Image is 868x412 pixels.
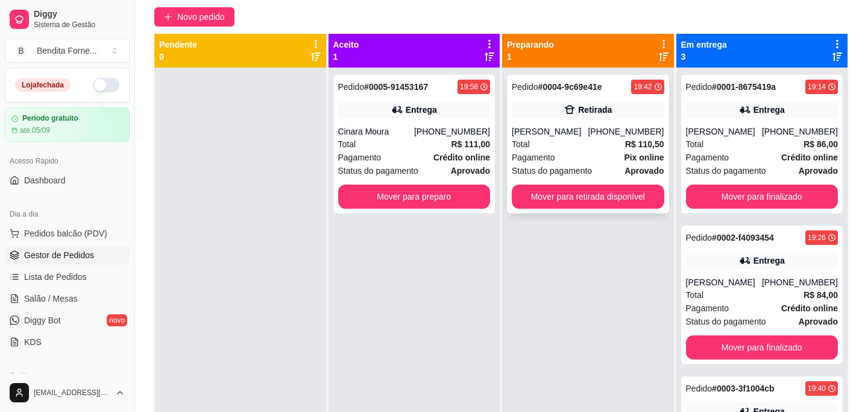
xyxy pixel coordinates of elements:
strong: # 0002-f4093454 [712,233,774,242]
span: Pagamento [686,302,729,315]
div: 19:14 [808,82,826,92]
div: Dia a dia [5,204,130,224]
div: [PERSON_NAME] [512,125,588,138]
div: Entrega [753,255,785,267]
a: Lista de Pedidos [5,267,130,287]
a: Diggy Botnovo [5,311,130,330]
span: Novo pedido [177,10,225,24]
span: Total [338,138,356,151]
a: Período gratuitoaté 05/09 [5,107,130,142]
button: Pedidos balcão (PDV) [5,224,130,243]
div: Retirada [578,104,612,116]
strong: R$ 84,00 [804,290,838,300]
span: Status do pagamento [338,164,418,177]
strong: R$ 111,00 [451,139,490,149]
span: [EMAIL_ADDRESS][DOMAIN_NAME] [34,388,110,398]
a: Gestor de Pedidos [5,246,130,265]
span: Status do pagamento [686,164,766,177]
strong: Crédito online [781,303,838,313]
span: Pagamento [338,151,382,164]
div: Loja fechada [15,78,71,92]
p: 1 [333,51,359,63]
strong: aprovado [799,166,838,176]
span: Pedido [686,233,712,242]
span: Status do pagamento [686,315,766,328]
p: Aceito [333,39,359,51]
div: Entrega [406,104,437,116]
span: Pagamento [686,151,729,164]
div: [PHONE_NUMBER] [762,276,838,288]
div: Acesso Rápido [5,151,130,171]
button: Alterar Status [93,78,119,92]
strong: # 0001-8675419a [712,82,776,92]
div: 19:58 [460,82,478,92]
span: Lista de Pedidos [24,271,87,283]
span: KDS [24,336,42,348]
span: Pagamento [512,151,555,164]
strong: Crédito online [433,153,490,162]
div: Cinara Moura [338,125,414,138]
div: Bendita Forne ... [37,45,97,57]
div: [PERSON_NAME] [686,125,762,138]
span: Total [512,138,530,151]
button: [EMAIL_ADDRESS][DOMAIN_NAME] [5,378,130,407]
button: Select a team [5,39,130,63]
span: Total [686,288,704,302]
span: Pedido [338,82,365,92]
span: B [15,45,27,57]
strong: R$ 110,50 [625,139,664,149]
div: [PHONE_NUMBER] [414,125,490,138]
strong: # 0003-3f1004cb [712,384,775,393]
strong: # 0004-9c69e41e [538,82,602,92]
button: Mover para retirada disponível [512,185,664,209]
span: Diggy [34,9,125,20]
div: [PHONE_NUMBER] [762,125,838,138]
p: Em entrega [681,39,727,51]
strong: aprovado [624,166,664,176]
span: Gestor de Pedidos [24,249,94,261]
p: Preparando [507,39,554,51]
div: [PHONE_NUMBER] [588,125,664,138]
span: Sistema de Gestão [34,20,125,30]
p: 3 [681,51,727,63]
button: Novo pedido [154,7,234,27]
strong: aprovado [451,166,490,176]
div: 19:40 [808,384,826,393]
button: Mover para finalizado [686,185,838,209]
strong: # 0005-91453167 [364,82,428,92]
div: 19:26 [808,233,826,242]
div: 19:42 [634,82,652,92]
span: Salão / Mesas [24,293,78,305]
span: Total [686,138,704,151]
div: [PERSON_NAME] [686,276,762,288]
strong: R$ 86,00 [804,139,838,149]
div: Catálogo [5,366,130,385]
span: Pedidos balcão (PDV) [24,227,107,239]
article: até 05/09 [20,125,50,135]
p: 0 [159,51,197,63]
strong: Pix online [624,153,664,162]
p: Pendente [159,39,197,51]
div: Entrega [753,104,785,116]
span: Diggy Bot [24,314,61,326]
span: Pedido [686,82,712,92]
button: Mover para finalizado [686,335,838,360]
a: Dashboard [5,171,130,190]
p: 1 [507,51,554,63]
span: Dashboard [24,174,66,186]
a: KDS [5,332,130,352]
a: DiggySistema de Gestão [5,5,130,34]
span: plus [164,13,172,21]
span: Pedido [686,384,712,393]
article: Período gratuito [22,114,78,123]
strong: aprovado [799,317,838,326]
button: Mover para preparo [338,185,491,209]
strong: Crédito online [781,153,838,162]
span: Status do pagamento [512,164,592,177]
span: Pedido [512,82,538,92]
a: Salão / Mesas [5,289,130,308]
